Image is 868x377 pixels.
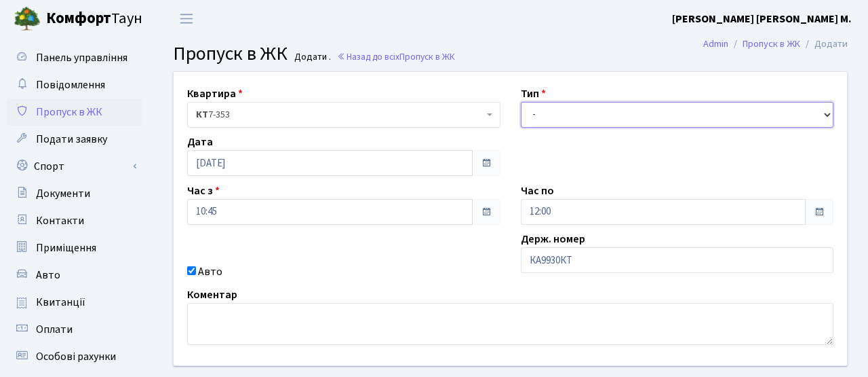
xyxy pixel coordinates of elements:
[672,12,852,26] b: [PERSON_NAME] [PERSON_NAME] М.
[7,71,142,98] a: Повідомлення
[521,86,546,102] label: Тип
[7,153,142,180] a: Спорт
[7,44,142,71] a: Панель управління
[521,247,834,273] input: AA0001AA
[7,180,142,207] a: Документи
[187,287,237,303] label: Коментар
[187,86,243,102] label: Квартира
[170,7,203,30] button: Переключити навігацію
[196,108,208,122] b: КТ
[46,7,142,31] span: Таун
[36,322,73,337] span: Оплати
[7,234,142,262] a: Приміщення
[7,207,142,234] a: Контакти
[337,50,455,63] a: Назад до всіхПропуск в ЖК
[800,37,848,52] li: Додати
[187,102,500,128] span: <b>КТ</b>&nbsp;&nbsp;&nbsp;&nbsp;7-353
[36,77,105,92] span: Повідомлення
[7,343,142,370] a: Особові рахунки
[7,289,142,316] a: Квитанції
[36,268,60,283] span: Авто
[292,52,331,63] small: Додати .
[7,262,142,289] a: Авто
[7,126,142,153] a: Подати заявку
[36,349,116,364] span: Особові рахунки
[187,183,220,199] label: Час з
[36,240,96,255] span: Приміщення
[196,108,484,122] span: <b>КТ</b>&nbsp;&nbsp;&nbsp;&nbsp;7-353
[7,316,142,343] a: Оплати
[683,30,868,58] nav: breadcrumb
[521,231,585,247] label: Держ. номер
[173,40,288,67] span: Пропуск в ЖК
[672,11,852,27] a: [PERSON_NAME] [PERSON_NAME] М.
[36,186,90,201] span: Документи
[36,213,84,228] span: Контакти
[36,132,107,147] span: Подати заявку
[36,105,102,120] span: Пропуск в ЖК
[36,295,85,310] span: Квитанції
[521,183,554,199] label: Час по
[198,264,222,280] label: Авто
[399,50,455,63] span: Пропуск в ЖК
[703,37,728,51] a: Admin
[7,98,142,126] a: Пропуск в ЖК
[187,134,213,150] label: Дата
[36,50,127,65] span: Панель управління
[14,5,41,33] img: logo.png
[46,7,111,29] b: Комфорт
[743,37,800,51] a: Пропуск в ЖК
